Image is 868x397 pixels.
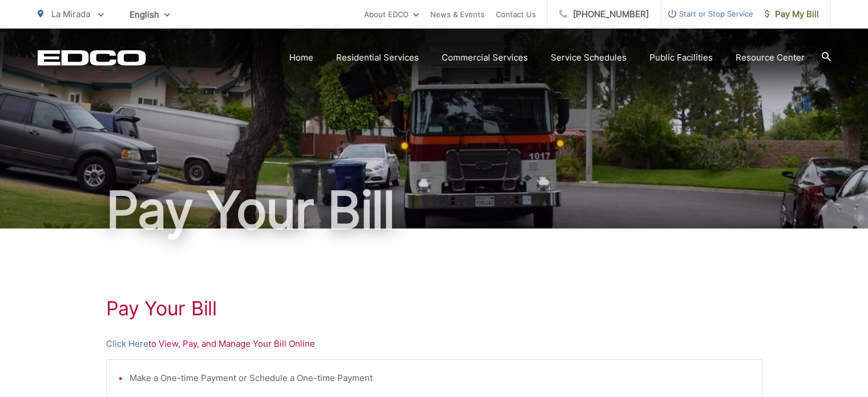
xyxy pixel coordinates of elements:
[38,182,831,239] h1: Pay Your Bill
[289,51,313,65] a: Home
[130,371,750,385] li: Make a One-time Payment or Schedule a One-time Payment
[336,51,419,65] a: Residential Services
[38,50,146,66] a: EDCD logo. Return to the homepage.
[551,51,627,65] a: Service Schedules
[121,5,179,25] span: English
[51,9,90,19] span: La Mirada
[106,337,762,351] p: to View, Pay, and Manage Your Bill Online
[364,7,419,21] a: About EDCO
[736,51,805,65] a: Resource Center
[649,51,713,65] a: Public Facilities
[106,297,762,320] h1: Pay Your Bill
[430,7,485,21] a: News & Events
[106,337,148,351] a: Click Here
[442,51,528,65] a: Commercial Services
[496,7,536,21] a: Contact Us
[765,7,819,21] span: Pay My Bill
